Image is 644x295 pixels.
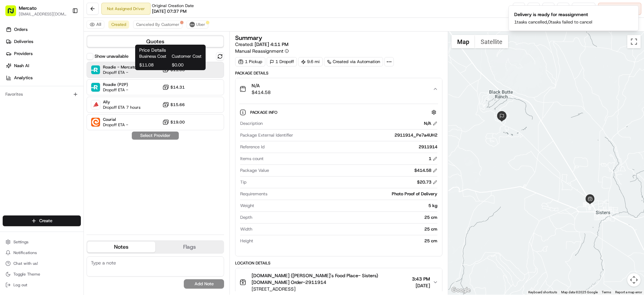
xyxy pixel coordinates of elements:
span: $0.00 [172,62,202,68]
span: Analytics [14,75,33,81]
p: Welcome 👋 [7,46,122,57]
span: Weight [240,203,254,209]
div: 💻 [57,170,62,175]
div: 25 cm [255,226,437,232]
span: • [22,141,24,147]
span: Map data ©2025 Google [561,290,598,294]
div: 📗 [7,170,12,175]
div: $414.58 [414,167,437,174]
span: Roadie - Mercato [103,64,136,70]
button: [EMAIL_ADDRESS][DOMAIN_NAME] [19,11,67,17]
span: $11.08 [139,62,169,68]
button: See all [104,105,122,113]
span: [DATE] [412,282,430,289]
span: Log out [13,282,27,288]
div: Location Details [235,260,442,266]
span: Providers [14,51,33,57]
img: Roadie - Mercato [91,65,100,74]
button: $14.31 [162,84,185,91]
span: Package External Identifier [240,132,293,138]
img: Nash [7,26,20,39]
a: Created via Automation [324,57,383,66]
img: 1736555255976-a54dd68f-1ca7-489b-9aae-adbdc363a1c4 [7,83,19,95]
span: [DATE] 07:37 PM [152,8,186,14]
button: Keyboard shortcuts [528,290,557,295]
img: Google [450,286,472,295]
a: Deliveries [3,36,84,47]
img: Courial [91,118,100,127]
a: Nash AI [3,60,84,71]
span: Height [240,238,253,244]
span: Business Cost [139,53,169,59]
div: $20.73 [417,179,437,185]
span: Original Creation Date [152,3,194,8]
a: 📗Knowledge Base [4,166,54,179]
button: Mercato[EMAIL_ADDRESS][DOMAIN_NAME] [3,3,69,19]
button: Created [108,20,129,29]
img: Ally [91,100,100,109]
div: N/A$414.58 [235,100,442,256]
div: 2911914_Pe7a4UH2 [296,132,437,138]
button: Create [3,215,81,226]
span: [DOMAIN_NAME] ([PERSON_NAME]'s Food Place- Sisters) [DOMAIN_NAME] Order-2911914 [252,272,409,286]
span: Created [111,22,126,27]
button: Manual Reassignment [235,48,289,54]
a: Analytics [3,72,84,83]
img: 9188753566659_6852d8bf1fb38e338040_72.png [14,83,26,95]
span: Dropoff ETA - [103,70,136,75]
span: Deliveries [14,39,33,45]
div: 1 Dropoff [267,57,297,66]
span: Create [39,218,52,224]
div: 1 Pickup [235,57,265,66]
span: Width [240,226,252,232]
button: Canceled By Customer [133,20,182,29]
div: Delivery is ready for reassignment [514,11,592,18]
div: Package Details [235,70,442,76]
img: uber-new-logo.jpeg [190,22,195,27]
span: Orders [14,27,28,33]
button: $15.66 [162,101,185,108]
h3: Summary [235,35,262,41]
button: $19.00 [162,119,185,126]
button: Notifications [3,248,81,257]
button: Map camera controls [627,273,641,287]
span: $19.00 [170,119,185,125]
span: Ally [103,99,141,105]
span: Nash AI [14,63,29,69]
span: Items count [240,156,264,162]
span: Settings [13,239,29,245]
span: $14.31 [170,85,185,90]
input: Clear [17,62,111,69]
span: Created: [235,41,288,48]
button: Show satellite imagery [475,35,508,48]
a: Report a map error [615,290,642,294]
span: N/A [252,82,271,89]
button: Quotes [87,36,223,47]
span: $15.66 [170,102,185,107]
a: Powered byPylon [47,185,81,191]
span: Depth [240,214,252,220]
span: $414.58 [252,89,271,96]
span: Uber [196,22,205,27]
button: Toggle fullscreen view [627,35,641,48]
span: [DATE] [26,123,40,129]
span: Description [240,120,263,127]
span: Toggle Theme [13,272,40,277]
div: 25 cm [255,214,437,220]
div: 9.6 mi [298,57,323,66]
span: 3:43 PM [412,276,430,282]
div: Past conversations [7,106,43,112]
div: Photo Proof of Delivery [270,191,437,197]
div: 5 kg [257,203,437,209]
span: Package Value [240,167,269,174]
button: Uber [186,20,208,29]
a: Open this area in Google Maps (opens a new window) [450,286,472,295]
a: Terms [602,290,611,294]
a: Orders [3,24,84,35]
button: Show street map [451,35,475,48]
div: Start new chat [30,83,110,90]
span: Pylon [67,186,81,191]
span: [STREET_ADDRESS] [252,286,409,292]
span: Chat with us! [13,261,38,266]
p: 1 tasks cancelled, 0 tasks failed to cancel [514,19,592,25]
